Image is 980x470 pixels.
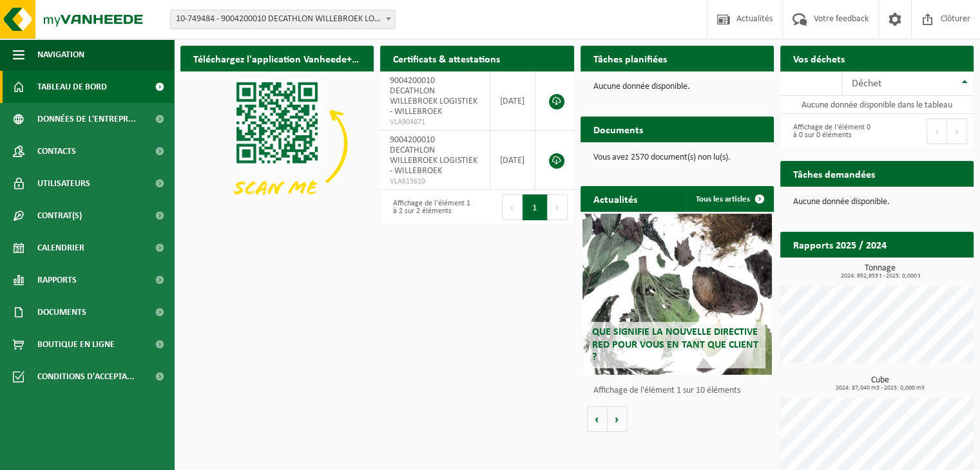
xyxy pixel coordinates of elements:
span: 9004200010 DECATHLON WILLEBROEK LOGISTIEK - WILLEBROEK [390,135,477,176]
p: Affichage de l'élément 1 sur 10 éléments [593,386,767,395]
h2: Tâches demandées [780,161,888,186]
button: 1 [523,194,548,220]
span: Que signifie la nouvelle directive RED pour vous en tant que client ? [592,327,758,362]
button: Volgende [608,406,628,432]
span: 2024: 952,953 t - 2025: 0,000 t [787,273,974,279]
td: [DATE] [490,71,536,131]
span: Déchet [852,79,881,89]
a: Consulter les rapports [861,257,972,283]
h2: Téléchargez l'application Vanheede+ maintenant! [180,46,374,71]
h2: Rapports 2025 / 2024 [780,232,899,257]
p: Aucune donnée disponible. [593,82,761,91]
span: 10-749484 - 9004200010 DECATHLON WILLEBROEK LOGISTIEK - WILLEBROEK [170,10,396,29]
h2: Certificats & attestations [380,46,513,71]
span: 9004200010 DECATHLON WILLEBROEK LOGISTIEK - WILLEBROEK [390,76,477,117]
a: Tous les articles [686,186,773,212]
p: Aucune donnée disponible. [793,198,961,207]
span: Rapports [37,264,77,296]
div: Affichage de l'élément 0 à 0 sur 0 éléments [787,117,870,146]
span: Documents [37,296,86,328]
td: Aucune donnée disponible dans le tableau [780,96,974,114]
span: Calendrier [37,232,84,264]
h2: Actualités [581,186,650,211]
span: Données de l'entrepr... [37,103,136,135]
button: Next [548,194,568,220]
button: Vorige [587,406,608,432]
button: Next [947,118,967,144]
span: Utilisateurs [37,167,90,200]
span: Contrat(s) [37,200,82,232]
h2: Vos déchets [780,46,858,71]
span: 10-749484 - 9004200010 DECATHLON WILLEBROEK LOGISTIEK - WILLEBROEK [171,10,395,28]
button: Previous [927,118,947,144]
td: [DATE] [490,131,536,190]
span: Conditions d'accepta... [37,361,135,393]
span: Contacts [37,135,76,167]
p: Vous avez 2570 document(s) non lu(s). [593,153,761,162]
span: VLA613610 [390,176,479,187]
a: Que signifie la nouvelle directive RED pour vous en tant que client ? [582,214,772,375]
span: Navigation [37,39,84,71]
h3: Tonnage [787,264,974,279]
span: 2024: 87,040 m3 - 2025: 0,000 m3 [787,385,974,391]
h2: Tâches planifiées [581,46,680,71]
h2: Documents [581,117,656,142]
img: Download de VHEPlus App [180,71,374,216]
div: Affichage de l'élément 1 à 2 sur 2 éléments [387,193,470,221]
span: VLA904871 [390,117,479,127]
span: Boutique en ligne [37,328,115,361]
button: Previous [502,194,523,220]
h3: Cube [787,376,974,391]
span: Tableau de bord [37,71,107,103]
